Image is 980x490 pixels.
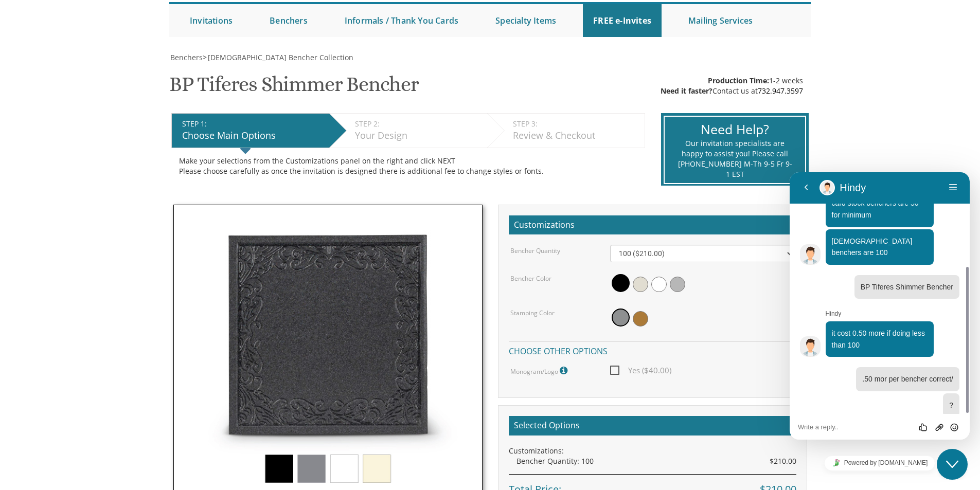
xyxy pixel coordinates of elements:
iframe: chat widget [790,172,970,440]
span: Benchers [170,52,203,62]
h2: Customizations [509,215,796,235]
span: Yes ($40.00) [610,364,671,377]
span: Production Time: [708,76,769,85]
div: Make your selections from the Customizations panel on the right and click NEXT Please choose care... [179,156,637,176]
a: [DEMOGRAPHIC_DATA] Bencher Collection [207,52,353,62]
label: Bencher Quantity [510,246,560,255]
a: Mailing Services [678,4,763,37]
div: Your Design [355,129,482,142]
h2: Selected Options [509,416,796,435]
div: 1-2 weeks Contact us at [661,76,803,96]
a: 732.947.3597 [758,86,803,96]
div: Need Help? [678,120,792,139]
span: > [203,52,353,62]
h4: Choose other options [509,341,796,359]
a: Benchers [259,4,318,37]
div: STEP 1: [182,119,324,129]
div: Our invitation specialists are happy to assist you! Please call [PHONE_NUMBER] M-Th 9-5 Fr 9-1 EST [678,138,792,179]
label: Monogram/Logo [510,364,570,377]
span: $210.00 [770,456,796,466]
a: Benchers [169,52,203,62]
a: Specialty Items [485,4,566,37]
div: Customizations: [509,446,796,456]
a: FREE e-Invites [583,4,662,37]
span: Need it faster? [661,86,712,96]
label: Stamping Color [510,308,555,317]
a: Invitations [180,4,243,37]
div: Bencher Quantity: 100 [516,456,796,466]
iframe: chat widget [790,451,970,475]
div: Review & Checkout [513,129,639,142]
div: STEP 3: [513,119,639,129]
span: [DEMOGRAPHIC_DATA] Bencher Collection [208,52,353,62]
iframe: chat widget [937,449,970,480]
a: Informals / Thank You Cards [334,4,469,37]
h1: BP Tiferes Shimmer Bencher [169,73,419,103]
label: Bencher Color [510,274,551,283]
div: Choose Main Options [182,129,324,142]
div: STEP 2: [355,119,482,129]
